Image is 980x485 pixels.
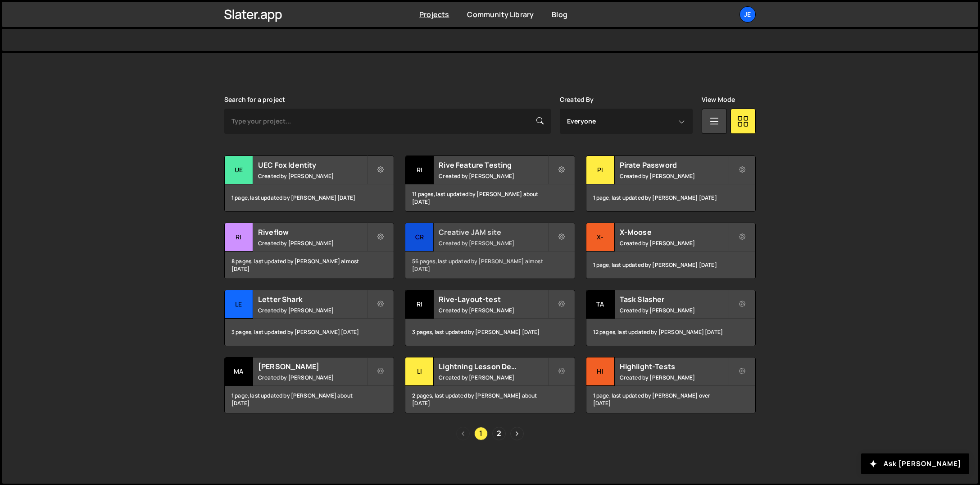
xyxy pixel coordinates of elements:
label: Search for a project [224,96,285,103]
h2: Rive-Layout-test [439,294,547,304]
div: UE [225,156,253,184]
div: 1 page, last updated by [PERSON_NAME] over [DATE] [586,386,755,413]
a: Community Library [467,9,534,19]
a: Ri Rive Feature Testing Created by [PERSON_NAME] 11 pages, last updated by [PERSON_NAME] about [D... [405,156,575,212]
a: X- X-Moose Created by [PERSON_NAME] 1 page, last updated by [PERSON_NAME] [DATE] [586,223,756,279]
h2: Pirate Password [620,160,728,170]
a: Hi Highlight-Tests Created by [PERSON_NAME] 1 page, last updated by [PERSON_NAME] over [DATE] [586,357,756,413]
div: 2 pages, last updated by [PERSON_NAME] about [DATE] [405,386,574,413]
h2: Creative JAM site [439,227,547,237]
h2: Lightning Lesson Demo [439,361,547,371]
div: Cr [405,223,434,252]
div: 8 pages, last updated by [PERSON_NAME] almost [DATE] [225,252,394,279]
a: Pi Pirate Password Created by [PERSON_NAME] 1 page, last updated by [PERSON_NAME] [DATE] [586,156,756,212]
small: Created by [PERSON_NAME] [258,374,367,381]
div: 56 pages, last updated by [PERSON_NAME] almost [DATE] [405,252,574,279]
small: Created by [PERSON_NAME] [439,239,547,247]
div: Li [405,357,434,386]
h2: Letter Shark [258,294,367,304]
small: Created by [PERSON_NAME] [258,172,367,180]
div: Ri [225,223,253,252]
a: Ri Riveflow Created by [PERSON_NAME] 8 pages, last updated by [PERSON_NAME] almost [DATE] [224,223,394,279]
h2: X-Moose [620,227,728,237]
small: Created by [PERSON_NAME] [620,239,728,247]
a: Ta Task Slasher Created by [PERSON_NAME] 12 pages, last updated by [PERSON_NAME] [DATE] [586,290,756,346]
label: View Mode [702,96,735,103]
a: Le Letter Shark Created by [PERSON_NAME] 3 pages, last updated by [PERSON_NAME] [DATE] [224,290,394,346]
a: Ma [PERSON_NAME] Created by [PERSON_NAME] 1 page, last updated by [PERSON_NAME] about [DATE] [224,357,394,413]
small: Created by [PERSON_NAME] [439,172,547,180]
a: Projects [419,9,449,19]
div: Ma [225,357,253,386]
h2: Riveflow [258,227,367,237]
div: Le [225,290,253,319]
div: Ri [405,156,434,184]
div: 11 pages, last updated by [PERSON_NAME] about [DATE] [405,184,574,211]
small: Created by [PERSON_NAME] [620,374,728,381]
div: 1 page, last updated by [PERSON_NAME] [DATE] [586,184,755,211]
div: 1 page, last updated by [PERSON_NAME] [DATE] [225,184,394,211]
a: Ri Rive-Layout-test Created by [PERSON_NAME] 3 pages, last updated by [PERSON_NAME] [DATE] [405,290,575,346]
h2: UEC Fox Identity [258,160,367,170]
a: Je [740,6,756,23]
div: Pagination [224,427,756,440]
h2: Highlight-Tests [620,361,728,371]
label: Created By [560,96,594,103]
div: Hi [586,357,615,386]
h2: Rive Feature Testing [439,160,547,170]
div: Pi [586,156,615,184]
a: Page 2 [492,427,506,440]
small: Created by [PERSON_NAME] [439,307,547,314]
small: Created by [PERSON_NAME] [258,239,367,247]
div: 12 pages, last updated by [PERSON_NAME] [DATE] [586,319,755,346]
a: Blog [552,9,567,19]
small: Created by [PERSON_NAME] [258,307,367,314]
div: 3 pages, last updated by [PERSON_NAME] [DATE] [225,319,394,346]
small: Created by [PERSON_NAME] [620,172,728,180]
input: Type your project... [224,109,551,134]
div: 3 pages, last updated by [PERSON_NAME] [DATE] [405,319,574,346]
div: 1 page, last updated by [PERSON_NAME] about [DATE] [225,386,394,413]
a: Cr Creative JAM site Created by [PERSON_NAME] 56 pages, last updated by [PERSON_NAME] almost [DATE] [405,223,575,279]
small: Created by [PERSON_NAME] [439,374,547,381]
h2: Task Slasher [620,294,728,304]
div: Ta [586,290,615,319]
a: Next page [510,427,524,440]
small: Created by [PERSON_NAME] [620,307,728,314]
div: 1 page, last updated by [PERSON_NAME] [DATE] [586,252,755,279]
h2: [PERSON_NAME] [258,361,367,371]
button: Ask [PERSON_NAME] [861,453,969,474]
div: X- [586,223,615,252]
a: UE UEC Fox Identity Created by [PERSON_NAME] 1 page, last updated by [PERSON_NAME] [DATE] [224,156,394,212]
a: Li Lightning Lesson Demo Created by [PERSON_NAME] 2 pages, last updated by [PERSON_NAME] about [D... [405,357,575,413]
div: Ri [405,290,434,319]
